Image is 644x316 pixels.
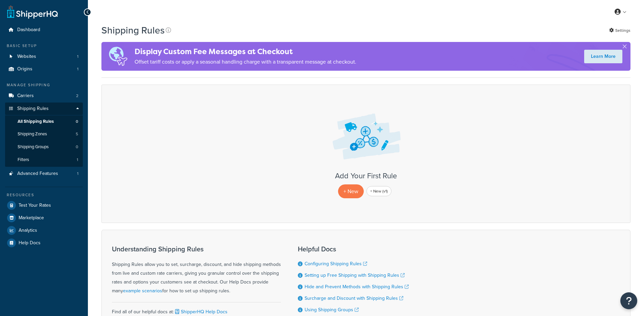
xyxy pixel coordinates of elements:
[584,50,622,63] a: Learn More
[305,283,409,290] a: Hide and Prevent Methods with Shipping Rules
[17,93,34,99] span: Carriers
[5,50,83,63] li: Websites
[5,90,83,102] a: Carriers 2
[5,103,83,115] a: Shipping Rules
[338,184,364,198] p: + New
[5,212,83,224] a: Marketplace
[609,26,630,35] a: Settings
[5,192,83,198] div: Resources
[19,228,37,233] span: Analytics
[77,171,78,177] span: 1
[305,306,359,313] a: Using Shipping Groups
[17,171,58,177] span: Advanced Features
[5,24,83,36] a: Dashboard
[174,308,228,315] a: ShipperHQ Help Docs
[5,63,83,75] a: Origins 1
[17,106,49,112] span: Shipping Rules
[77,54,78,60] span: 1
[5,167,83,180] li: Advanced Features
[5,141,83,153] a: Shipping Groups 0
[76,93,78,99] span: 2
[76,131,78,137] span: 5
[5,115,83,128] a: All Shipping Rules 0
[18,144,49,150] span: Shipping Groups
[77,157,78,163] span: 1
[18,157,29,163] span: Filters
[5,50,83,63] a: Websites 1
[5,43,83,49] div: Basic Setup
[123,287,162,294] a: example scenarios
[298,245,409,253] h3: Helpful Docs
[305,295,403,302] a: Surcharge and Discount with Shipping Rules
[18,119,54,125] span: All Shipping Rules
[17,66,32,72] span: Origins
[5,103,83,167] li: Shipping Rules
[101,24,165,37] h1: Shipping Rules
[5,154,83,166] li: Filters
[19,203,51,208] span: Test Your Rates
[620,292,637,309] button: Open Resource Center
[135,46,356,57] h4: Display Custom Fee Messages at Checkout
[112,245,281,295] div: Shipping Rules allow you to set, surcharge, discount, and hide shipping methods from live and cus...
[5,90,83,102] li: Carriers
[112,245,281,253] h3: Understanding Shipping Rules
[305,260,367,267] a: Configuring Shipping Rules
[5,154,83,166] a: Filters 1
[17,27,40,33] span: Dashboard
[366,186,391,196] a: + New (v1)
[76,119,78,125] span: 0
[5,224,83,236] a: Analytics
[5,115,83,128] li: All Shipping Rules
[5,141,83,153] li: Shipping Groups
[5,167,83,180] a: Advanced Features 1
[77,66,78,72] span: 1
[19,215,44,221] span: Marketplace
[7,5,58,19] a: ShipperHQ Home
[19,240,41,246] span: Help Docs
[76,144,78,150] span: 0
[18,131,47,137] span: Shipping Zones
[101,42,135,71] img: duties-banner-06bc72dcb5fe05cb3f9472aba00be2ae8eb53ab6f0d8bb03d382ba314ac3c341.png
[5,82,83,88] div: Manage Shipping
[109,172,623,180] h3: Add Your First Rule
[5,63,83,75] li: Origins
[5,237,83,249] a: Help Docs
[305,272,405,279] a: Setting up Free Shipping with Shipping Rules
[5,128,83,140] a: Shipping Zones 5
[5,199,83,211] a: Test Your Rates
[135,57,356,67] p: Offset tariff costs or apply a seasonal handling charge with a transparent message at checkout.
[17,54,36,60] span: Websites
[5,128,83,140] li: Shipping Zones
